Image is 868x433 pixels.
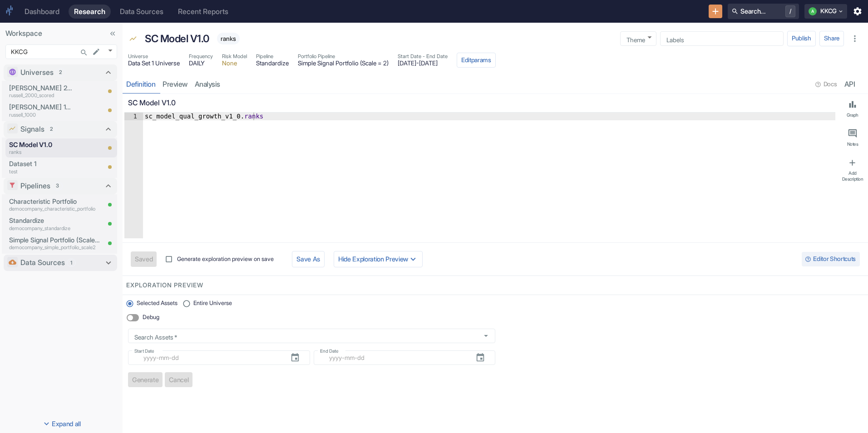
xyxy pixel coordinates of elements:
span: Pipeline [256,53,289,60]
span: None [222,60,247,67]
div: 1 [124,113,143,120]
button: Collapse Sidebar [106,27,119,40]
a: Data Sources [114,5,169,19]
div: Add Description [841,170,864,182]
button: Expand all [2,416,121,431]
p: Dataset 1 [9,159,74,169]
span: Debug [143,313,159,322]
p: SC Model V1.0 [128,98,832,108]
p: democompany_characteristic_portfolio [9,205,100,213]
div: Signals2 [4,121,117,138]
span: ranks [217,35,240,42]
div: Data Sources [120,7,163,16]
span: Exploration Preview [126,281,203,289]
div: Definition [126,80,155,89]
a: preview [159,75,191,93]
a: Simple Signal Portfolio (Scale = 2)democompany_simple_portfolio_scale2 [9,235,100,251]
span: 1 [67,259,75,267]
button: Share [819,31,844,46]
p: russell_2000_scored [9,92,74,99]
button: Open [480,330,492,342]
div: Recent Reports [178,7,228,16]
p: Data Sources [20,257,65,268]
span: Standardize [256,60,289,67]
p: Characteristic Portfolio [9,197,100,207]
span: 3 [53,182,62,190]
span: Risk Model [222,53,247,60]
a: analysis [191,75,224,93]
div: SC Model V1.0 [143,29,212,49]
button: Docs [812,77,840,92]
p: russell_1000 [9,111,74,119]
span: Frequency [189,53,213,60]
span: Entire Universe [193,299,232,308]
a: [PERSON_NAME] 2000 Scoredrussell_2000_scored [9,83,74,99]
div: resource tabs [123,75,868,93]
a: Characteristic Portfoliodemocompany_characteristic_portfolio [9,197,100,213]
button: Search... [78,46,90,59]
p: democompany_simple_portfolio_scale2 [9,244,100,251]
p: [PERSON_NAME] 2000 Scored [9,83,74,93]
button: Editparams [457,53,496,68]
p: SC Model V1.0 [9,140,74,150]
div: KKCG [5,44,117,59]
button: Hide Exploration Preview [334,251,423,267]
button: edit [90,45,103,58]
p: ranks [9,148,74,156]
span: Signal [129,35,137,44]
span: Generate exploration preview on save [177,255,274,264]
div: Pipelines3 [4,178,117,194]
p: SC Model V1.0 [145,31,209,46]
a: Research [69,5,111,19]
a: [PERSON_NAME] 1000russell_1000 [9,102,74,118]
input: yyyy-mm-dd [324,352,469,363]
div: Universes2 [4,64,117,81]
p: Standardize [9,216,100,226]
p: Pipelines [20,181,50,192]
button: Search.../ [728,4,799,19]
div: Data Sources1 [4,255,117,271]
button: AKKCG [804,4,847,19]
span: Data Set 1 Universe [128,60,180,67]
span: Start Date - End Date [398,53,448,60]
input: yyyy-mm-dd [138,352,283,363]
a: Dataset 1test [9,159,74,175]
a: Standardizedemocompany_standardize [9,216,100,232]
button: Notes [839,125,866,150]
p: Simple Signal Portfolio (Scale = 2) [9,235,100,245]
div: A [809,7,817,15]
span: DAILY [189,60,213,67]
a: Recent Reports [173,5,234,19]
button: Graph [839,96,866,121]
span: Universe [128,53,180,60]
div: Dashboard [25,7,59,16]
label: End Date [320,348,339,354]
span: [DATE] - [DATE] [398,60,448,67]
div: API [844,80,855,89]
p: Signals [20,124,44,135]
p: test [9,168,74,176]
p: democompany_standardize [9,225,100,232]
label: Start Date [134,348,154,354]
button: New Resource [709,5,723,19]
span: Selected Assets [137,299,178,308]
button: Save As [292,251,325,267]
span: 2 [47,125,56,133]
a: Dashboard [19,5,65,19]
div: Research [74,7,105,16]
button: Publish [787,31,816,46]
a: SC Model V1.0ranks [9,140,74,156]
span: Simple Signal Portfolio (Scale = 2) [298,60,389,67]
button: Editor Shortcuts [802,252,860,266]
p: Universes [20,67,54,78]
div: position [128,297,239,310]
p: Workspace [5,28,117,39]
span: 2 [56,69,65,76]
p: [PERSON_NAME] 1000 [9,102,74,112]
span: Portfolio Pipeline [298,53,389,60]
